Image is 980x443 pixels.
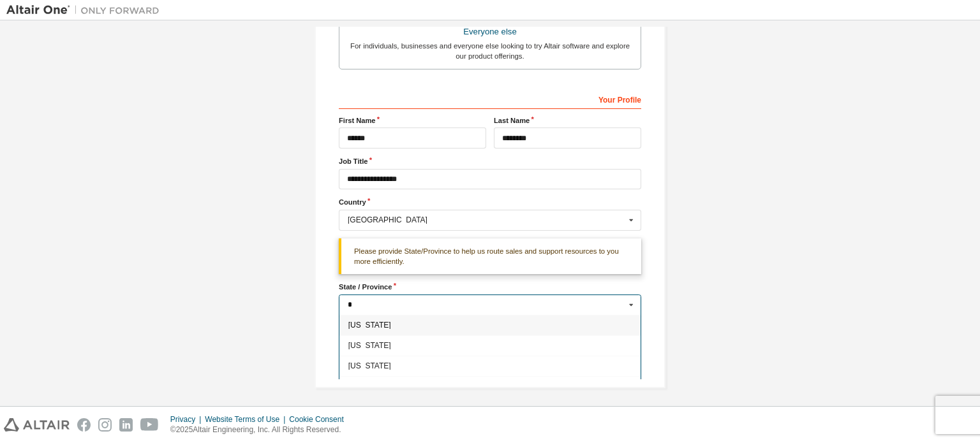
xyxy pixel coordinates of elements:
label: State / Province [339,282,641,292]
span: [US_STATE] [348,321,632,329]
div: Privacy [170,414,205,425]
img: Altair One [6,4,166,17]
img: instagram.svg [98,418,112,432]
img: facebook.svg [77,418,91,432]
label: Job Title [339,156,641,166]
span: [US_STATE] [348,362,632,370]
div: Website Terms of Use [205,414,289,425]
p: © 2025 Altair Engineering, Inc. All Rights Reserved. [170,425,352,435]
img: youtube.svg [140,418,159,432]
span: [US_STATE] [348,342,632,349]
div: Everyone else [347,23,633,41]
div: Your Profile [339,89,641,109]
div: [GEOGRAPHIC_DATA] [348,216,625,224]
div: Please provide State/Province to help us route sales and support resources to you more efficiently. [339,238,641,275]
div: For individuals, businesses and everyone else looking to try Altair software and explore our prod... [347,41,633,61]
img: altair_logo.svg [4,418,70,432]
div: Cookie Consent [289,414,351,425]
label: Country [339,197,641,207]
label: First Name [339,115,486,126]
label: Last Name [494,115,641,126]
img: linkedin.svg [119,418,133,432]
